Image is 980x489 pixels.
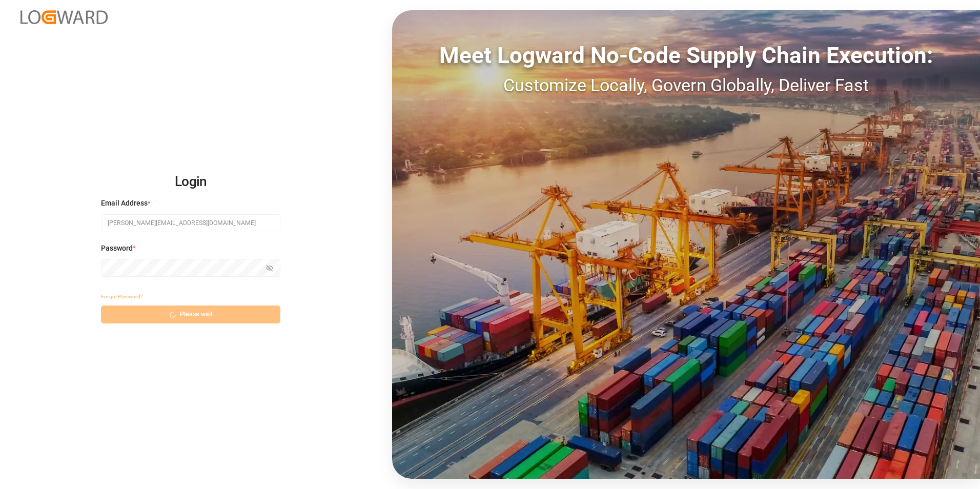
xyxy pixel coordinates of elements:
div: Meet Logward No-Code Supply Chain Execution: [392,38,980,72]
img: Logward_new_orange.png [21,10,108,24]
div: Customize Locally, Govern Globally, Deliver Fast [392,72,980,98]
input: Enter your email [101,214,280,232]
h2: Login [101,166,280,198]
span: Email Address [101,198,148,209]
span: Password [101,243,133,254]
